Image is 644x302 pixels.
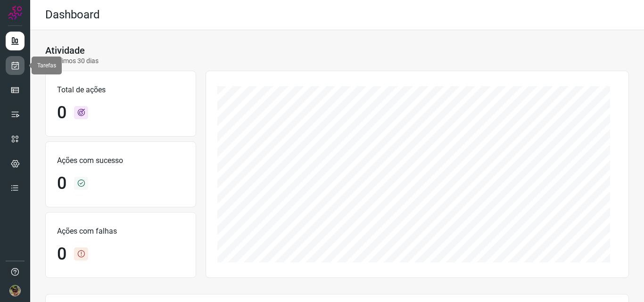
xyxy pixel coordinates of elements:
[9,285,21,296] img: 6adef898635591440a8308d58ed64fba.jpg
[45,8,100,22] h2: Dashboard
[8,6,22,20] img: Logo
[57,84,184,96] p: Total de ações
[57,226,184,237] p: Ações com falhas
[57,155,184,166] p: Ações com sucesso
[45,56,99,66] p: Últimos 30 dias
[57,244,66,264] h1: 0
[57,173,66,194] h1: 0
[57,103,66,123] h1: 0
[37,62,56,69] span: Tarefas
[45,45,85,56] h3: Atividade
